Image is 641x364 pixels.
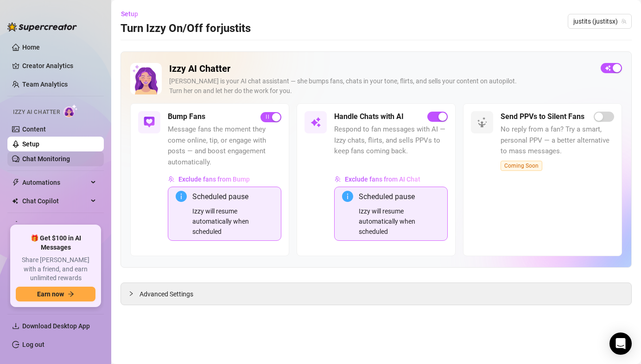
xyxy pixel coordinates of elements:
button: Exclude fans from Bump [168,172,250,187]
span: Earn now [37,290,64,298]
a: Creator Analytics [22,58,96,73]
div: Izzy will resume automatically when scheduled [192,206,273,237]
span: Advanced Settings [140,289,193,299]
span: Exclude fans from Bump [178,176,250,183]
h5: Handle Chats with AI [334,111,404,122]
img: svg%3e [335,176,341,182]
a: Setup [22,140,39,148]
img: logo-BBDzfeDw.svg [7,22,77,31]
span: Download Desktop App [22,322,90,330]
span: 🎁 Get $100 in AI Messages [16,234,95,252]
h2: Izzy AI Chatter [169,63,593,75]
span: Setup [121,10,138,18]
span: info-circle [342,191,353,202]
img: svg%3e [310,117,321,128]
span: Share [PERSON_NAME] with a friend, and earn unlimited rewards [16,256,95,283]
span: Exclude fans from AI Chat [345,176,420,183]
img: Izzy AI Chatter [130,63,162,94]
span: Message fans the moment they come online, tip, or engage with posts — and boost engagement automa... [168,124,281,168]
div: Scheduled pause [359,191,440,202]
div: Open Intercom Messenger [609,333,632,355]
h5: Send PPVs to Silent Fans [501,111,584,122]
img: svg%3e [476,117,488,128]
span: download [12,322,19,330]
img: Chat Copilot [12,198,18,204]
span: Automations [22,175,88,190]
span: arrow-right [68,291,74,297]
span: Chat Copilot [22,194,88,208]
div: collapsed [128,289,140,299]
a: Home [22,44,40,51]
img: svg%3e [168,176,175,182]
span: Coming Soon [501,161,542,171]
div: [PERSON_NAME] is your AI chat assistant — she bumps fans, chats in your tone, flirts, and sells y... [169,76,593,96]
span: collapsed [128,291,134,296]
img: svg%3e [144,117,155,128]
button: Earn nowarrow-right [16,287,95,301]
span: thunderbolt [12,179,19,186]
span: No reply from a fan? Try a smart, personal PPV — a better alternative to mass messages. [501,124,614,157]
button: Setup [121,6,146,21]
a: Log out [22,341,44,348]
img: AI Chatter [63,104,78,118]
a: Discover Viral Videos [22,221,85,228]
span: info-circle [176,191,187,202]
span: Izzy AI Chatter [13,108,60,117]
a: Team Analytics [22,81,68,88]
a: Chat Monitoring [22,155,70,163]
h3: Turn Izzy On/Off for justits [121,21,251,36]
h5: Bump Fans [168,111,205,122]
span: justits (justitsx) [573,14,626,28]
button: Exclude fans from AI Chat [334,172,421,187]
span: team [621,19,627,24]
div: Izzy will resume automatically when scheduled [359,206,440,237]
a: Content [22,126,46,133]
span: Respond to fan messages with AI — Izzy chats, flirts, and sells PPVs to keep fans coming back. [334,124,448,157]
div: Scheduled pause [192,191,273,202]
